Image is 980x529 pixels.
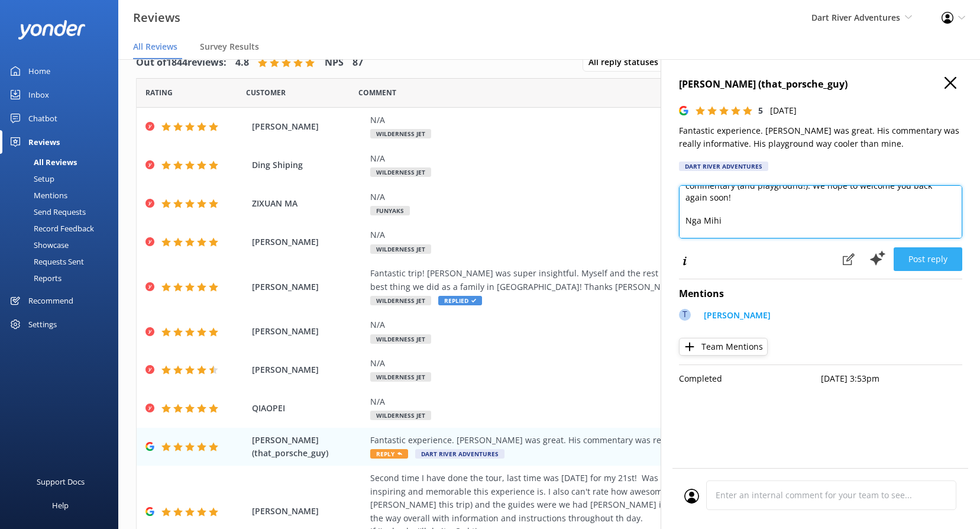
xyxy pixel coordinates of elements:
[7,220,118,237] a: Record Feedback
[370,372,431,382] span: Wilderness Jet
[684,489,699,504] img: user_profile.svg
[438,296,482,305] span: Replied
[252,120,364,133] span: [PERSON_NAME]
[7,204,86,220] div: Send Requests
[252,197,364,210] span: ZIXUAN MA
[370,267,882,293] div: Fantastic trip! [PERSON_NAME] was super insightful. Myself and the rest of my family enjoyed it. ...
[28,107,57,130] div: Chatbot
[252,280,364,293] span: [PERSON_NAME]
[7,154,118,170] a: All Reviews
[370,129,431,138] span: Wilderness Jet
[679,286,962,302] h4: Mentions
[588,56,665,69] span: All reply statuses
[200,41,259,53] span: Survey Results
[370,228,882,241] div: N/A
[37,470,85,493] div: Support Docs
[352,55,363,70] h4: 87
[252,402,364,415] span: QIAOPEI
[7,237,69,253] div: Showcase
[7,270,118,286] a: Reports
[358,87,396,98] span: Question
[679,77,962,92] h4: [PERSON_NAME] (that_porsche_guy)
[7,253,118,270] a: Requests Sent
[811,12,900,23] span: Dart River Adventures
[18,20,86,40] img: yonder-white-logo.png
[370,318,882,331] div: N/A
[246,87,286,98] span: Date
[698,309,771,325] a: [PERSON_NAME]
[252,236,364,249] span: [PERSON_NAME]
[145,87,173,98] span: Date
[133,41,177,53] span: All Reviews
[370,206,410,215] span: Funyaks
[370,114,882,127] div: N/A
[252,159,364,172] span: Ding Shiping
[252,434,364,460] span: [PERSON_NAME] (that_porsche_guy)
[894,247,962,271] button: Post reply
[7,204,118,220] a: Send Requests
[7,237,118,253] a: Showcase
[252,363,364,376] span: [PERSON_NAME]
[370,434,882,447] div: Fantastic experience. [PERSON_NAME] was great. His commentary was really informative. His playgro...
[945,77,956,90] button: Close
[370,395,882,408] div: N/A
[370,191,882,204] div: N/A
[370,334,431,344] span: Wilderness Jet
[28,289,73,312] div: Recommend
[679,309,691,321] div: T
[7,220,94,237] div: Record Feedback
[252,325,364,338] span: [PERSON_NAME]
[7,187,67,204] div: Mentions
[28,59,50,83] div: Home
[758,105,763,116] span: 5
[28,312,57,336] div: Settings
[370,449,408,459] span: Reply
[7,170,54,187] div: Setup
[679,338,768,356] button: Team Mentions
[7,154,77,170] div: All Reviews
[28,83,49,107] div: Inbox
[28,130,60,154] div: Reviews
[52,493,69,517] div: Help
[370,296,431,305] span: Wilderness Jet
[704,309,771,322] p: [PERSON_NAME]
[679,372,821,385] p: Completed
[136,55,227,70] h4: Out of 1844 reviews:
[370,411,431,420] span: Wilderness Jet
[679,124,962,151] p: Fantastic experience. [PERSON_NAME] was great. His commentary was really informative. His playgro...
[821,372,963,385] p: [DATE] 3:53pm
[370,152,882,165] div: N/A
[325,55,344,70] h4: NPS
[679,162,768,171] div: Dart River Adventures
[370,244,431,254] span: Wilderness Jet
[415,449,504,459] span: Dart River Adventures
[7,187,118,204] a: Mentions
[370,167,431,177] span: Wilderness Jet
[370,357,882,370] div: N/A
[7,253,84,270] div: Requests Sent
[235,55,249,70] h4: 4.8
[7,270,62,286] div: Reports
[679,185,962,238] textarea: Thank you so much for your wonderful review! We're thrilled you had a fantastic experience and en...
[133,8,180,27] h3: Reviews
[252,505,364,518] span: [PERSON_NAME]
[7,170,118,187] a: Setup
[770,104,797,117] p: [DATE]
